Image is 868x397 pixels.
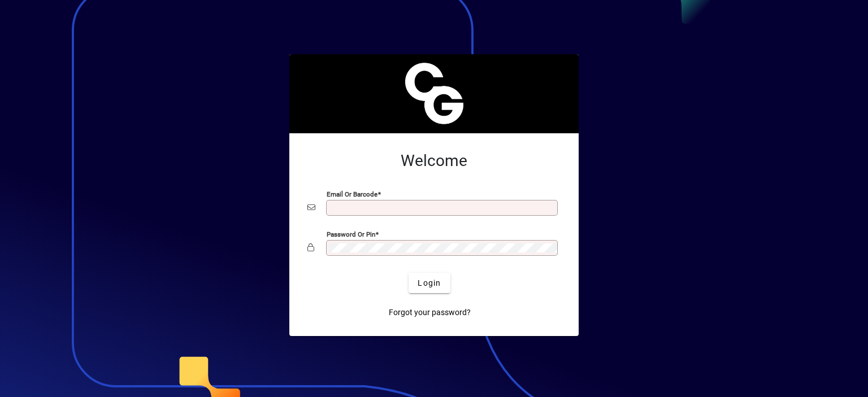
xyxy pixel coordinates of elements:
[307,151,561,171] h2: Welcome
[389,307,471,319] span: Forgot your password?
[327,190,377,198] mat-label: Email or Barcode
[327,230,375,238] mat-label: Password or Pin
[418,277,441,289] span: Login
[384,302,475,322] a: Forgot your password?
[409,273,450,293] button: Login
